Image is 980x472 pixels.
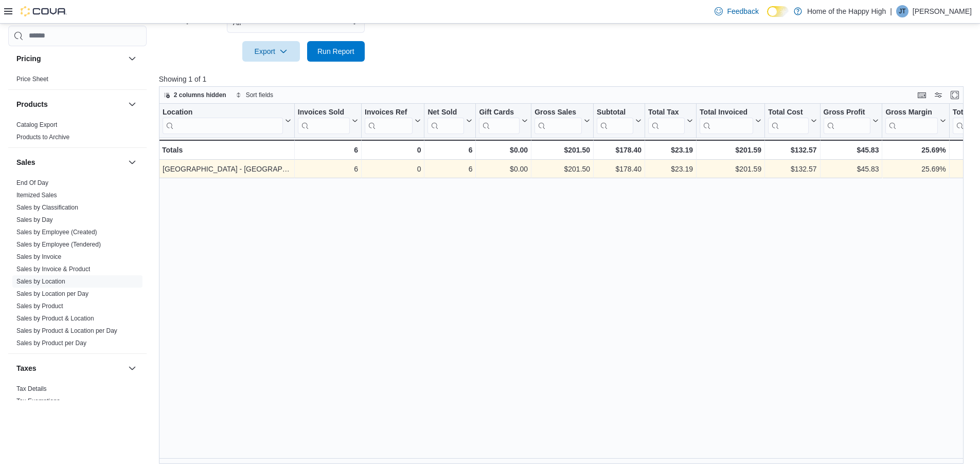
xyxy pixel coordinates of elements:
[16,385,47,393] span: Tax Details
[307,41,365,62] button: Run Report
[807,5,886,17] p: Home of the Happy High
[534,163,590,175] div: $201.50
[823,108,870,118] div: Gross Profit
[248,41,294,62] span: Export
[174,91,226,99] span: 2 columns hidden
[597,144,642,156] div: $178.40
[597,108,642,134] button: Subtotal
[479,144,528,156] div: $0.00
[16,179,48,186] a: End Of Day
[479,108,528,134] button: Gift Cards
[768,108,816,134] button: Total Cost
[16,278,65,285] a: Sales by Location
[16,253,61,261] span: Sales by Invoice
[700,108,761,134] button: Total Invoiced
[885,108,937,118] div: Gross Margin
[479,163,528,175] div: $0.00
[768,144,816,156] div: $132.57
[16,53,41,64] h3: Pricing
[126,98,138,110] button: Products
[767,6,789,17] input: Dark Mode
[298,108,350,134] div: Invoices Sold
[16,363,37,373] h3: Taxes
[885,163,946,175] div: 25.69%
[365,108,413,134] div: Invoices Ref
[16,75,48,83] a: Price Sheet
[768,163,816,175] div: $132.57
[16,216,53,223] a: Sales by Day
[16,133,69,141] span: Products to Archive
[246,91,273,99] span: Sort fields
[16,157,124,167] button: Sales
[16,216,53,224] span: Sales by Day
[365,144,421,156] div: 0
[231,89,277,101] button: Sort fields
[16,157,35,167] h3: Sales
[365,108,421,134] button: Invoices Ref
[16,240,101,249] span: Sales by Employee (Tendered)
[16,241,101,248] a: Sales by Employee (Tendered)
[885,108,937,134] div: Gross Margin
[823,163,879,175] div: $45.83
[700,108,753,134] div: Total Invoiced
[163,108,283,134] div: Location
[913,5,972,17] p: [PERSON_NAME]
[16,99,124,109] button: Products
[16,228,97,236] span: Sales by Employee (Created)
[8,383,147,411] div: Taxes
[597,108,633,118] div: Subtotal
[768,108,808,118] div: Total Cost
[479,108,520,118] div: Gift Cards
[899,5,905,17] span: JT
[890,5,892,17] p: |
[126,52,138,65] button: Pricing
[16,253,61,260] a: Sales by Invoice
[534,108,582,134] div: Gross Sales
[16,302,63,310] span: Sales by Product
[427,108,472,134] button: Net Sold
[16,303,63,310] a: Sales by Product
[885,108,946,134] button: Gross Margin
[298,108,358,134] button: Invoices Sold
[534,108,582,118] div: Gross Sales
[16,266,90,273] a: Sales by Invoice & Product
[16,134,69,141] a: Products to Archive
[16,314,94,323] span: Sales by Product & Location
[298,108,350,118] div: Invoices Sold
[427,144,472,156] div: 6
[21,6,67,16] img: Cova
[8,73,147,89] div: Pricing
[885,144,946,156] div: 25.69%
[298,144,358,156] div: 6
[159,89,230,101] button: 2 columns hidden
[932,89,945,101] button: Display options
[710,1,762,22] a: Feedback
[16,327,117,334] a: Sales by Product & Location per Day
[648,108,685,118] div: Total Tax
[16,121,57,129] span: Catalog Export
[126,156,138,168] button: Sales
[16,398,60,405] a: Tax Exemptions
[16,192,57,199] a: Itemized Sales
[427,108,464,134] div: Net Sold
[16,229,97,236] a: Sales by Employee (Created)
[916,89,928,101] button: Keyboard shortcuts
[648,108,693,134] button: Total Tax
[700,163,761,175] div: $201.59
[16,121,57,128] a: Catalog Export
[242,41,300,62] button: Export
[16,290,88,298] span: Sales by Location per Day
[534,108,590,134] button: Gross Sales
[823,108,870,134] div: Gross Profit
[16,363,124,373] button: Taxes
[700,144,761,156] div: $201.59
[479,108,520,134] div: Gift Card Sales
[16,99,48,109] h3: Products
[16,203,78,212] span: Sales by Classification
[896,5,908,17] div: Joel Thomas
[427,108,464,118] div: Net Sold
[16,75,48,83] span: Price Sheet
